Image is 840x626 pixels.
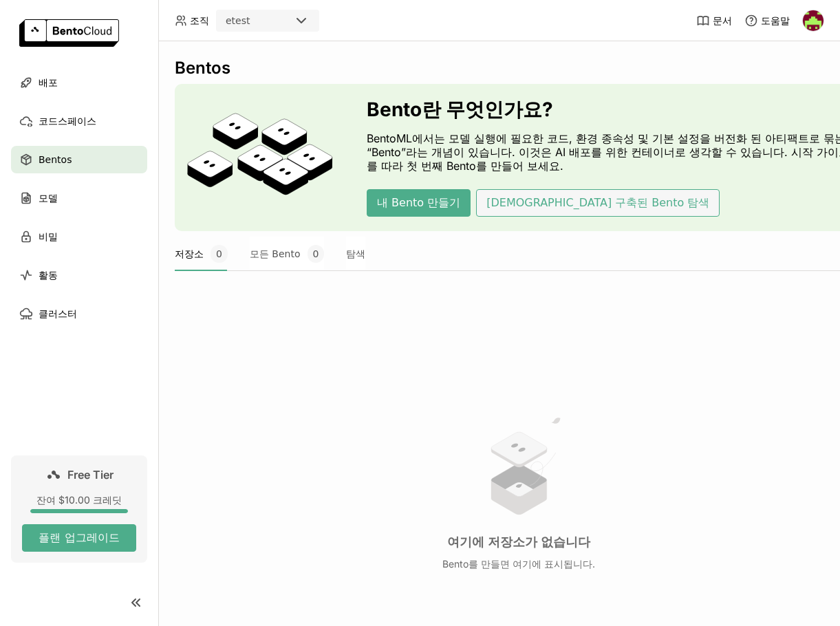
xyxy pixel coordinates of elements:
a: 모델 [11,184,147,212]
a: 문서 [696,14,732,28]
span: 0 [211,245,228,263]
img: Jungwoo Shim [803,10,823,31]
a: 클러스터 [11,300,147,327]
a: 활동 [11,261,147,289]
span: 0 [308,245,325,263]
div: 잔여 $10.00 크레딧 [22,494,136,506]
span: 문서 [713,14,732,27]
span: Bentos [39,151,72,168]
button: 내 Bento 만들기 [367,189,471,217]
span: 코드스페이스 [39,113,96,129]
img: cover onboarding [186,112,334,203]
div: etest [226,14,250,28]
p: Bento를 만들면 여기에 표시됩니다. [442,558,595,570]
span: 활동 [39,267,58,283]
a: Free Tier잔여 $10.00 크레딧플랜 업그레이드 [11,455,147,563]
button: 모든 Bento [250,237,325,271]
button: 플랜 업그레이드 [22,524,136,552]
span: Free Tier [67,468,114,482]
button: [DEMOGRAPHIC_DATA] 구축된 Bento 탐색 [476,189,720,217]
span: 모델 [39,190,58,206]
a: Bentos [11,146,147,173]
span: 도움말 [761,14,790,27]
div: 도움말 [744,14,790,28]
a: 배포 [11,69,147,96]
span: 배포 [39,74,58,91]
span: 비밀 [39,228,58,245]
a: 코드스페이스 [11,107,147,135]
button: 저장소 [175,237,228,271]
img: logo [19,19,119,47]
h3: 여기에 저장소가 없습니다 [447,535,590,550]
span: 클러스터 [39,305,77,322]
input: Selected etest. [252,14,253,28]
button: 탐색 [346,237,365,271]
img: no results [467,414,570,518]
span: 조직 [190,14,209,27]
a: 비밀 [11,223,147,250]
